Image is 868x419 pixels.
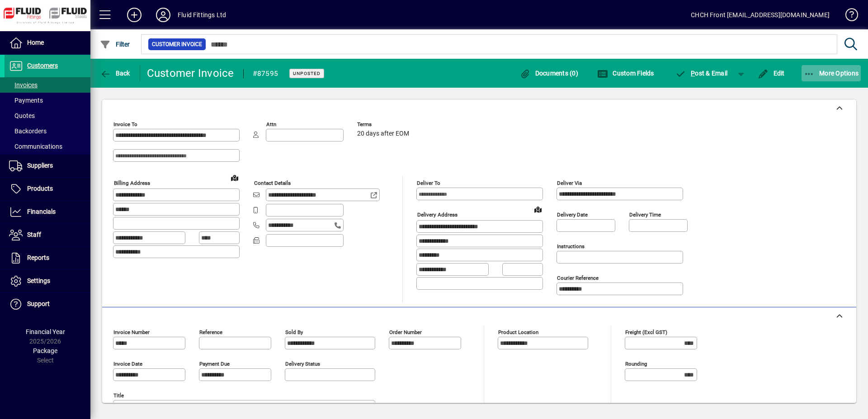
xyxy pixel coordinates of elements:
span: Communications [9,143,62,150]
button: Filter [98,36,132,52]
mat-label: Delivery date [557,212,588,218]
span: Back [100,70,130,77]
a: Communications [5,139,90,154]
mat-label: Reference [199,329,222,335]
span: Financial Year [26,328,65,335]
span: Package [33,347,57,354]
button: Documents (0) [517,65,580,81]
span: P [691,70,695,77]
a: Products [5,178,90,200]
mat-label: Invoice number [113,329,150,335]
mat-label: Freight (excl GST) [625,329,667,335]
a: Support [5,293,90,315]
button: More Options [802,65,861,81]
button: Edit [755,65,787,81]
span: Customer Invoice [152,40,202,49]
mat-label: Invoice date [113,361,142,367]
span: Documents (0) [519,70,578,77]
div: Fluid Fittings Ltd [178,8,226,22]
span: Customers [27,62,58,69]
div: CHCH Front [EMAIL_ADDRESS][DOMAIN_NAME] [691,8,830,22]
span: Unposted [293,71,321,76]
mat-label: Invoice To [113,121,137,127]
a: View on map [531,202,545,217]
button: Back [98,65,132,81]
span: 20 days after EOM [357,130,409,137]
span: ost & Email [675,70,728,77]
a: Backorders [5,123,90,139]
a: View on map [227,170,242,185]
span: Support [27,300,50,307]
button: Add [120,7,149,23]
span: Staff [27,231,41,238]
span: Quotes [9,112,35,119]
mat-label: Delivery status [285,361,320,367]
a: Quotes [5,108,90,123]
mat-label: Attn [266,121,276,127]
a: Invoices [5,77,90,93]
mat-label: Payment due [199,361,230,367]
a: Settings [5,270,90,292]
a: Reports [5,247,90,269]
span: Home [27,39,44,46]
span: More Options [804,70,859,77]
span: Reports [27,254,49,261]
div: #87595 [253,66,278,81]
span: Settings [27,277,50,284]
a: Suppliers [5,155,90,177]
button: Profile [149,7,178,23]
mat-label: Sold by [285,329,303,335]
span: Products [27,185,53,192]
a: Staff [5,224,90,246]
a: Home [5,32,90,54]
span: Invoices [9,81,38,89]
div: Customer Invoice [147,66,234,80]
span: Custom Fields [597,70,654,77]
a: Payments [5,93,90,108]
mat-label: Rounding [625,361,647,367]
mat-label: Courier Reference [557,275,599,281]
span: Filter [100,41,130,48]
span: Edit [758,70,785,77]
span: Backorders [9,127,47,135]
button: Post & Email [671,65,732,81]
a: Financials [5,201,90,223]
span: Payments [9,97,43,104]
mat-label: Deliver To [417,180,440,186]
mat-label: Order number [389,329,422,335]
span: Suppliers [27,162,53,169]
mat-label: Instructions [557,243,585,250]
mat-label: Delivery time [629,212,661,218]
span: Terms [357,122,411,127]
app-page-header-button: Back [90,65,140,81]
span: Financials [27,208,56,215]
a: Knowledge Base [839,2,857,31]
mat-label: Deliver via [557,180,582,186]
mat-label: Product location [498,329,538,335]
mat-label: Title [113,392,124,399]
button: Custom Fields [595,65,656,81]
